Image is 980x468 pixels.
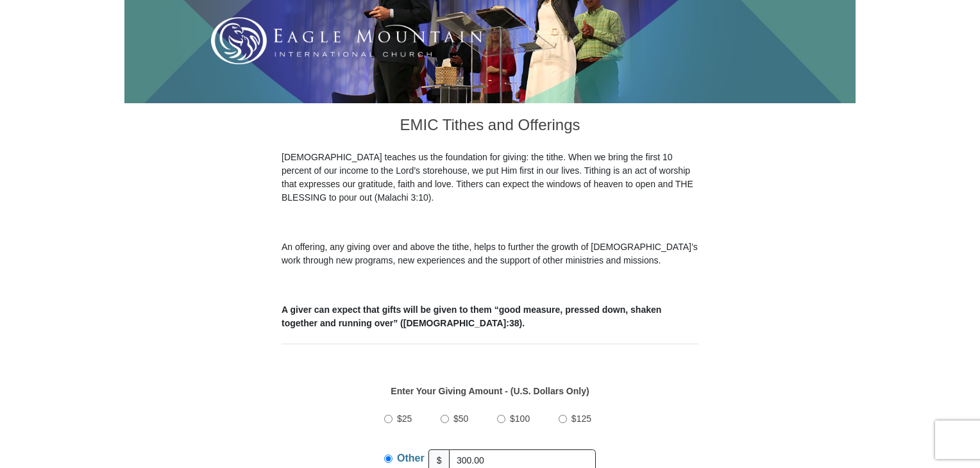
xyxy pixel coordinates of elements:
span: $125 [571,414,591,424]
p: [DEMOGRAPHIC_DATA] teaches us the foundation for giving: the tithe. When we bring the first 10 pe... [282,151,698,205]
h3: EMIC Tithes and Offerings [282,103,698,151]
p: An offering, any giving over and above the tithe, helps to further the growth of [DEMOGRAPHIC_DAT... [282,240,698,267]
span: Other [397,453,425,464]
span: $50 [453,414,468,424]
span: $25 [397,414,412,424]
b: A giver can expect that gifts will be given to them “good measure, pressed down, shaken together ... [282,305,661,328]
span: $100 [510,414,530,424]
strong: Enter Your Giving Amount - (U.S. Dollars Only) [391,386,589,396]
